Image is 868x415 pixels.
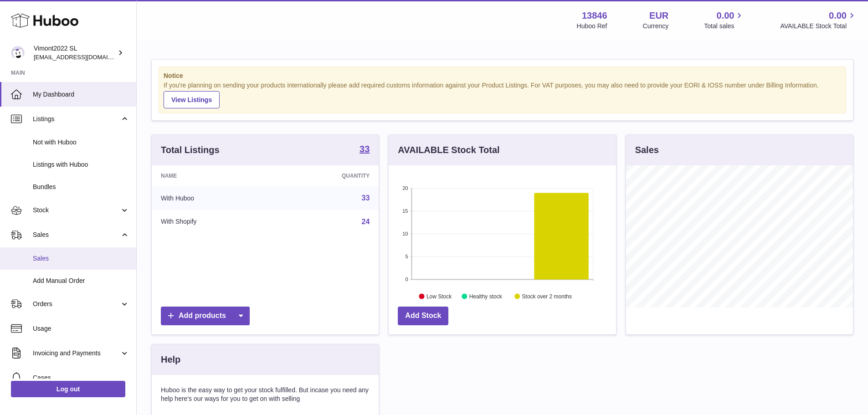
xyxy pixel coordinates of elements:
[406,254,408,259] text: 5
[635,144,659,156] h3: Sales
[406,277,408,282] text: 0
[33,115,120,123] span: Listings
[33,349,120,358] span: Invoicing and Payments
[34,44,116,61] div: Vimont2022 SL
[33,324,129,333] span: Usage
[33,138,129,147] span: Not with Huboo
[398,307,448,325] a: Add Stock
[403,208,408,214] text: 15
[426,293,452,299] text: Low Stock
[161,386,370,403] p: Huboo is the easy way to get your stock fulfilled. But incase you need any help here's our ways f...
[164,72,841,80] strong: Notice
[717,10,734,22] span: 0.00
[360,144,370,154] strong: 33
[11,381,125,397] a: Log out
[152,165,274,186] th: Name
[780,22,857,31] span: AVAILABLE Stock Total
[33,183,129,191] span: Bundles
[152,186,274,210] td: With Huboo
[360,144,370,155] a: 33
[780,10,857,31] a: 0.00 AVAILABLE Stock Total
[34,53,134,61] span: [EMAIL_ADDRESS][DOMAIN_NAME]
[398,144,499,156] h3: AVAILABLE Stock Total
[649,10,668,22] strong: EUR
[33,254,129,263] span: Sales
[152,210,274,234] td: With Shopify
[33,90,129,99] span: My Dashboard
[11,46,25,60] img: internalAdmin-13846@internal.huboo.com
[164,91,220,108] a: View Listings
[33,277,129,285] span: Add Manual Order
[161,307,250,325] a: Add products
[274,165,379,186] th: Quantity
[161,144,220,156] h3: Total Listings
[33,160,129,169] span: Listings with Huboo
[33,206,120,215] span: Stock
[33,374,129,382] span: Cases
[704,10,745,31] a: 0.00 Total sales
[829,10,847,22] span: 0.00
[362,218,370,225] a: 24
[33,231,120,239] span: Sales
[33,300,120,308] span: Orders
[643,22,669,31] div: Currency
[403,231,408,236] text: 10
[164,81,841,108] div: If you're planning on sending your products internationally please add required customs informati...
[362,194,370,202] a: 33
[469,293,503,299] text: Healthy stock
[582,10,607,22] strong: 13846
[704,22,745,31] span: Total sales
[161,354,180,366] h3: Help
[577,22,607,31] div: Huboo Ref
[522,293,572,299] text: Stock over 2 months
[403,185,408,191] text: 20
